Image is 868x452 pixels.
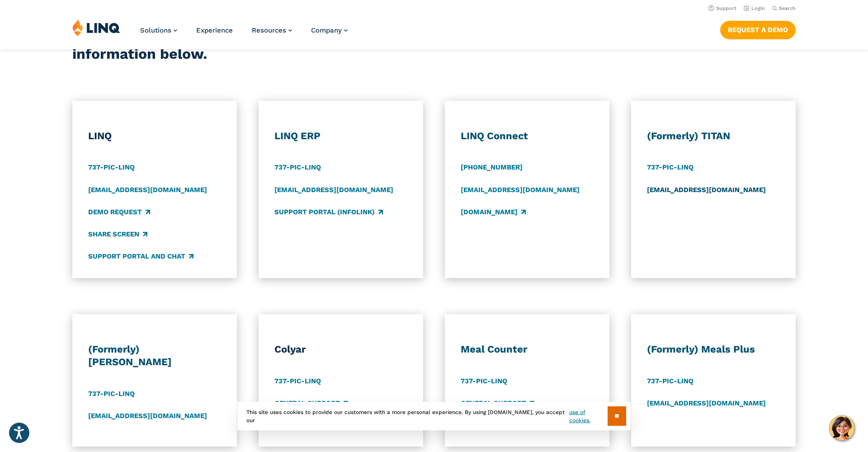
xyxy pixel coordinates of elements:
[744,5,765,11] a: Login
[708,5,736,11] a: Support
[140,26,171,34] span: Solutions
[88,207,150,217] a: Demo Request
[461,130,594,142] h3: LINQ Connect
[274,130,407,142] h3: LINQ ERP
[88,252,193,262] a: Support Portal and Chat
[88,229,147,239] a: Share Screen
[461,343,594,356] h3: Meal Counter
[88,163,135,173] a: 737-PIC-LINQ
[461,207,526,217] a: [DOMAIN_NAME]
[647,398,766,408] a: [EMAIL_ADDRESS][DOMAIN_NAME]
[196,26,233,34] a: Experience
[461,185,580,195] a: [EMAIL_ADDRESS][DOMAIN_NAME]
[274,185,393,195] a: [EMAIL_ADDRESS][DOMAIN_NAME]
[720,21,796,39] a: Request a Demo
[252,26,292,34] a: Resources
[140,19,348,49] nav: Primary Navigation
[88,185,207,195] a: [EMAIL_ADDRESS][DOMAIN_NAME]
[274,343,407,356] h3: Colyar
[274,163,321,173] a: 737-PIC-LINQ
[274,376,321,386] a: 737-PIC-LINQ
[88,130,221,142] h3: LINQ
[779,5,796,11] span: Search
[461,376,507,386] a: 737-PIC-LINQ
[829,415,854,441] button: Hello, have a question? Let’s chat.
[274,398,348,408] a: General Support
[88,389,135,399] a: 737-PIC-LINQ
[274,207,383,217] a: Support Portal (Infolink)
[311,26,342,34] span: Company
[88,411,207,421] a: [EMAIL_ADDRESS][DOMAIN_NAME]
[720,19,796,39] nav: Button Navigation
[772,5,796,12] button: Open Search Bar
[72,19,120,36] img: LINQ | K‑12 Software
[569,408,608,424] a: use of cookies.
[647,163,693,173] a: 737-PIC-LINQ
[647,185,766,195] a: [EMAIL_ADDRESS][DOMAIN_NAME]
[461,398,534,408] a: General Support
[311,26,348,34] a: Company
[237,402,631,430] div: This site uses cookies to provide our customers with a more personal experience. By using [DOMAIN...
[647,343,780,356] h3: (Formerly) Meals Plus
[252,26,286,34] span: Resources
[140,26,177,34] a: Solutions
[647,130,780,142] h3: (Formerly) TITAN
[647,376,693,386] a: 737-PIC-LINQ
[461,163,523,173] a: [PHONE_NUMBER]
[88,343,221,368] h3: (Formerly) [PERSON_NAME]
